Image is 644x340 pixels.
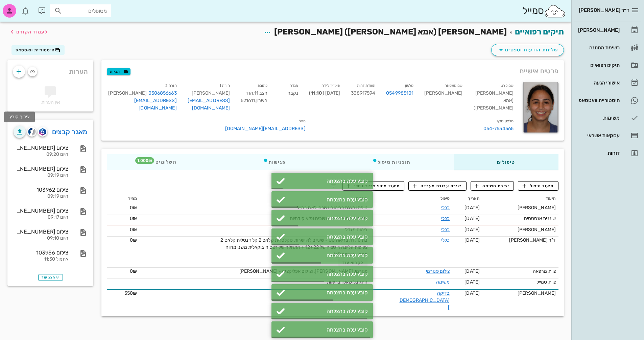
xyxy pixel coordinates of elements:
div: משימות [577,115,620,121]
strong: 11.10 [311,90,323,96]
span: [PERSON_NAME] (אמא [PERSON_NAME]) [PERSON_NAME] [274,27,507,37]
div: קובץ עלה בהצלחה [288,234,368,240]
a: כללי [441,237,450,243]
th: תאריך [452,193,482,204]
img: romexis logo [39,128,46,136]
a: דוחות [574,145,641,161]
div: ד"ר [PERSON_NAME] [485,237,556,244]
div: טיפולים [454,154,558,170]
div: [PERSON_NAME] [485,204,556,211]
a: היסטוריית וואטסאפ [574,92,641,108]
div: צילום [PHONE_NUMBER][DATE] [14,166,68,172]
div: צילום [PHONE_NUMBER][DATE] [14,145,68,151]
div: היסטוריית וואטסאפ [577,98,620,103]
button: יצירת עבודת מעבדה [408,181,466,191]
button: cliniview logo [27,127,37,137]
th: מחיר [107,193,140,204]
div: [PERSON_NAME] [577,27,620,33]
div: צוות מרפאה [485,268,556,275]
span: חצב 11 [253,90,268,96]
span: פנורמי, [PERSON_NAME], וצילום אפליקציה - [PERSON_NAME] [239,268,367,274]
small: הורה 1 [219,83,230,88]
span: 0₪ [130,205,137,211]
span: 0₪ [130,237,137,243]
div: קובץ עלה בהצלחה [288,289,368,296]
button: שליחת הודעות וטפסים [491,44,564,56]
div: תיקים רפואיים [577,63,620,68]
div: פגישות [220,154,329,170]
div: צילום [PHONE_NUMBER][DATE] [14,228,68,235]
button: תגיות [107,68,130,75]
span: 0₪ [130,227,137,233]
div: צילום 103956 [14,249,68,256]
span: [DATE] [464,279,480,285]
span: יצירת עבודת מעבדה [413,183,462,189]
div: אישורי הגעה [577,80,620,86]
span: ד״ר [PERSON_NAME] [579,7,629,13]
img: SmileCloud logo [544,4,566,18]
div: היום 09:19 [14,194,68,199]
div: צוות סמייל [485,278,556,286]
span: תג [135,157,154,164]
span: , [253,90,254,96]
a: תיקים רפואיים [574,57,641,73]
span: 350₪ [124,290,137,296]
span: תגיות [110,69,127,75]
small: תעודת זהות [357,83,375,88]
a: כללי [441,227,450,233]
div: רשימת המתנה [577,45,620,50]
div: קובץ עלה בהצלחה [288,308,368,314]
span: פרטים אישיים [520,66,558,76]
a: 0549985101 [386,90,413,97]
span: 0₪ [130,216,137,221]
a: עסקאות אשראי [574,127,641,144]
span: [DATE] [464,216,480,221]
small: כתובת [258,83,268,88]
a: רשימת המתנה [574,40,641,56]
span: 338917594 [351,90,375,96]
span: יצירת משימה [475,183,509,189]
small: טלפון [405,83,414,88]
th: טיפול [370,193,452,204]
button: romexis logo [38,127,47,137]
a: משימה [436,279,450,285]
small: מגדר [290,83,298,88]
div: עסקאות אשראי [577,133,620,138]
div: היום 09:17 [14,215,68,220]
span: הצג עוד [42,275,59,280]
a: משימות [574,110,641,126]
span: הוד השרון [246,90,267,103]
th: תיעוד [482,193,558,204]
a: [EMAIL_ADDRESS][DOMAIN_NAME] [225,126,306,131]
span: היסטוריית וואטסאפ [16,48,55,52]
span: [DATE] ( ) [309,90,340,96]
a: צילום פנורמי [426,268,450,274]
small: שם משפחה [445,83,463,88]
div: צילום [PHONE_NUMBER][DATE] [14,208,68,214]
img: cliniview logo [28,128,36,136]
small: הורה 2 [165,83,177,88]
span: [DATE] [464,227,480,233]
div: סמייל [522,4,566,18]
span: בת 11.10, בריאה CC - שיניים לא ישרות סקלטלית קלאס 2 קל דנטלית קלאס 2 צפיפות עליונה רוטציה של 12+2... [220,237,367,257]
div: קובץ עלה בהצלחה [288,196,368,203]
span: תיעוד מיפוי פריודונטלי [347,183,400,189]
span: תיעוד טיפול [523,183,554,189]
span: 521611 [241,98,255,103]
div: [PERSON_NAME] [188,90,230,97]
button: הצג עוד [38,274,63,281]
div: תוכניות טיפול [329,154,454,170]
span: [DATE] [464,237,480,243]
div: [PERSON_NAME] [485,226,556,233]
span: [DATE] [464,205,480,211]
a: 054-7554565 [483,125,514,132]
div: היום 09:19 [14,173,68,178]
a: [EMAIL_ADDRESS][DOMAIN_NAME] [188,98,230,111]
button: לעמוד הקודם [8,26,48,38]
div: קובץ עלה בהצלחה [288,326,368,333]
span: ביטוח מגדל [345,227,367,233]
div: היום 09:20 [14,152,68,157]
a: מאגר קבצים [52,126,88,137]
span: , [255,98,256,103]
div: [PERSON_NAME] (אמא [PERSON_NAME]) [468,80,519,116]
